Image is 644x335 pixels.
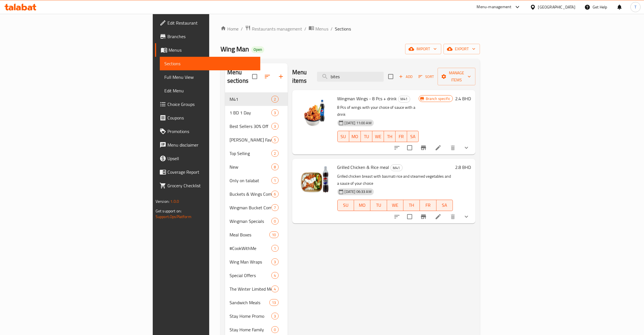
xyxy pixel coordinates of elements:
span: import [410,45,437,53]
a: Sections [160,57,260,70]
span: Wing Man Wraps [230,258,272,265]
a: Edit Menu [160,84,260,97]
div: Stay Home Promo3 [225,309,288,323]
div: items [269,231,278,238]
span: Manage items [442,69,471,84]
a: Edit menu item [435,144,442,151]
span: FR [422,201,434,209]
a: Upsell [155,152,260,165]
span: 2 [272,97,278,102]
span: 3 [272,259,278,265]
a: Promotions [155,125,260,138]
button: SA [407,131,419,142]
nav: breadcrumb [221,25,480,32]
a: Menu disclaimer [155,138,260,152]
span: 4 [272,286,278,292]
div: M41 [390,164,403,171]
span: 7 [272,205,278,210]
span: MO [352,132,359,141]
span: Sections [164,60,256,67]
a: Edit Restaurant [155,16,260,30]
span: 3 [272,124,278,129]
button: Add [397,72,415,81]
span: [DATE] 11:00 AM [342,120,374,126]
a: Full Menu View [160,70,260,84]
span: New [230,164,272,170]
span: Menu disclaimer [167,142,256,148]
span: TH [386,132,393,141]
div: Top Selling [230,150,272,157]
span: Coverage Report [167,169,256,175]
span: Choice Groups [167,101,256,108]
div: items [271,191,278,197]
span: SU [340,201,352,209]
h6: 2.8 BHD [455,163,471,171]
h2: Menu items [292,68,310,85]
button: TU [370,200,387,211]
button: MO [354,200,370,211]
span: Sort items [415,72,438,81]
span: Special Offers [230,272,272,279]
svg: Show Choices [463,213,470,220]
span: [DATE] 06:33 AM [342,189,374,194]
span: T [634,4,636,10]
div: Sandwich Meals [230,299,270,306]
button: sort-choices [390,141,404,155]
div: Stay Home Promo [230,313,272,319]
div: items [271,218,278,225]
button: TU [361,131,372,142]
span: Sort sections [261,70,274,83]
span: 13 [270,300,278,305]
span: Branch specific [423,96,453,101]
span: Coupons [167,114,256,121]
div: items [271,123,278,130]
a: Branches [155,30,260,43]
div: Menu-management [477,4,512,10]
div: #CookWithMe1 [225,242,288,255]
a: Choice Groups [155,97,260,111]
button: MO [349,131,361,142]
span: Grilled Chicken & Rice meal [337,163,389,171]
div: Special Offers4 [225,269,288,282]
div: items [271,164,278,170]
span: Sections [335,25,351,32]
div: items [271,313,278,319]
button: delete [446,210,460,223]
span: 1 BD 1 Day [230,109,272,116]
button: Branch-specific-item [417,210,430,223]
button: FR [396,131,407,142]
div: Best Sellers 30% Off [230,123,272,130]
span: M41 [398,96,410,102]
a: Coupons [155,111,260,125]
li: / [331,25,333,32]
span: Edit Restaurant [167,19,256,26]
svg: Show Choices [463,144,470,151]
button: Branch-specific-item [417,141,430,155]
span: Select all sections [249,71,261,82]
span: Full Menu View [164,74,256,81]
span: Branches [167,33,256,40]
a: Restaurants management [245,25,302,32]
button: Sort [417,72,435,81]
div: Wing Man Wraps3 [225,255,288,269]
button: SU [337,200,354,211]
span: Select to update [404,211,416,223]
a: Edit menu item [435,213,442,220]
div: items [271,177,278,184]
span: WE [389,201,401,209]
div: items [271,96,278,103]
a: Menus [309,25,328,32]
div: items [271,286,278,292]
div: items [271,136,278,143]
span: TU [363,132,370,141]
span: Get support on: [156,207,182,215]
span: 1 [272,178,278,183]
a: Menus [155,43,260,57]
div: Sandwich Meals13 [225,296,288,309]
button: SU [337,131,349,142]
div: Stay Home Family [230,326,272,333]
button: sort-choices [390,210,404,223]
span: #CookWithMe [230,245,272,252]
span: Sort [418,73,434,80]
